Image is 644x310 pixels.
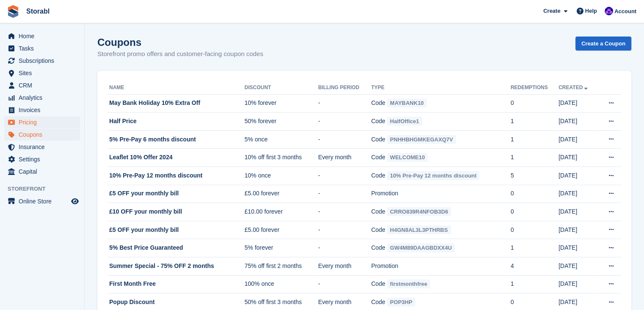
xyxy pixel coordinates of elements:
[387,153,428,162] span: WELCOME10
[558,85,589,90] a: Created
[97,49,263,59] p: Storefront promo offers and customer-facing coupon codes
[108,149,244,167] td: Leaflet 10% Offer 2024
[4,195,80,207] a: menu
[511,257,558,276] td: 4
[19,67,69,79] span: Sites
[558,221,598,239] td: [DATE]
[108,81,244,95] th: Name
[543,7,560,15] span: Create
[4,67,80,79] a: menu
[244,94,318,113] td: 10% forever
[7,5,19,18] img: stora-icon-8386f47178a22dfd0bd8f6a31ec36ba5ce8667c1dd55bd0f319d3a0aa187defe.svg
[19,79,69,91] span: CRM
[244,203,318,221] td: £10.00 forever
[387,99,427,107] span: MAYBANK10
[387,135,456,144] span: PNHHBHGMKEGAXQ7V
[4,79,80,91] a: menu
[4,104,80,116] a: menu
[371,167,511,185] td: Code
[318,203,371,221] td: -
[19,104,69,116] span: Invoices
[4,129,80,141] a: menu
[19,55,69,67] span: Subscriptions
[19,129,69,141] span: Coupons
[387,298,415,307] span: POP3HP
[511,81,558,95] th: Redemptions
[318,185,371,203] td: -
[4,55,80,67] a: menu
[108,239,244,257] td: 5% Best Price Guaranteed
[558,239,598,257] td: [DATE]
[4,141,80,153] a: menu
[108,94,244,113] td: May Bank Holiday 10% Extra Off
[387,117,422,126] span: HalfOffice1
[244,185,318,203] td: £5.00 forever
[108,203,244,221] td: £10 OFF your monthly bill
[558,130,598,149] td: [DATE]
[244,275,318,293] td: 100% once
[585,7,597,15] span: Help
[387,243,455,252] span: GW4M89DAAGBDXX4U
[318,130,371,149] td: -
[70,196,80,206] a: Preview store
[387,225,451,234] span: H4GN8AL3L3PTHRBS
[19,92,69,104] span: Analytics
[318,81,371,95] th: Billing Period
[244,130,318,149] td: 5% once
[244,221,318,239] td: £5.00 forever
[8,185,84,193] span: Storefront
[558,203,598,221] td: [DATE]
[511,167,558,185] td: 5
[511,203,558,221] td: 0
[108,113,244,131] td: Half Price
[108,167,244,185] td: 10% Pre-Pay 12 months discount
[371,113,511,131] td: Code
[4,166,80,178] a: menu
[318,221,371,239] td: -
[97,37,263,48] h1: Coupons
[4,42,80,54] a: menu
[4,30,80,42] a: menu
[371,130,511,149] td: Code
[318,113,371,131] td: -
[23,4,53,18] a: Storabl
[19,30,69,42] span: Home
[575,37,631,51] a: Create a Coupon
[108,130,244,149] td: 5% Pre-Pay 6 months discount
[605,7,613,15] img: Bailey Hunt
[558,257,598,276] td: [DATE]
[318,239,371,257] td: -
[19,116,69,128] span: Pricing
[371,185,511,203] td: Promotion
[4,153,80,165] a: menu
[244,257,318,276] td: 75% off first 2 months
[558,94,598,113] td: [DATE]
[558,149,598,167] td: [DATE]
[19,166,69,178] span: Capital
[244,167,318,185] td: 10% once
[371,257,511,276] td: Promotion
[244,81,318,95] th: Discount
[108,221,244,239] td: £5 OFF your monthly bill
[511,239,558,257] td: 1
[4,116,80,128] a: menu
[318,94,371,113] td: -
[19,195,69,207] span: Online Store
[387,171,479,180] span: 10% Pre-Pay 12 months discount
[511,130,558,149] td: 1
[19,141,69,153] span: Insurance
[387,207,451,216] span: CRRO839R4NFOB3D6
[558,113,598,131] td: [DATE]
[558,185,598,203] td: [DATE]
[371,81,511,95] th: Type
[108,185,244,203] td: £5 OFF your monthly bill
[371,239,511,257] td: Code
[19,153,69,165] span: Settings
[318,167,371,185] td: -
[244,113,318,131] td: 50% forever
[511,113,558,131] td: 1
[371,94,511,113] td: Code
[108,275,244,293] td: First Month Free
[371,149,511,167] td: Code
[371,221,511,239] td: Code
